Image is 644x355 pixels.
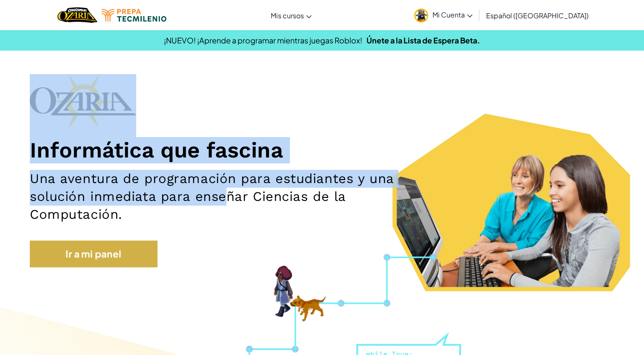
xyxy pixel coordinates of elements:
[57,6,97,24] img: Home
[414,9,428,23] img: avatar
[57,6,97,24] a: Ozaria by CodeCombat logo
[410,2,477,29] a: Mi Cuenta
[30,74,136,129] img: Ozaria branding logo
[30,170,421,223] h2: Una aventura de programación para estudiantes y una solución inmediata para enseñar Ciencias de l...
[482,4,593,27] a: Español ([GEOGRAPHIC_DATA])
[102,9,166,22] img: Tecmilenio logo
[486,11,589,20] span: Español ([GEOGRAPHIC_DATA])
[271,11,304,20] span: Mis cursos
[30,240,157,267] a: Ir a mi panel
[366,35,480,45] a: Únete a la Lista de Espera Beta.
[30,137,614,163] h1: Informática que fascina
[164,35,362,45] span: ¡NUEVO! ¡Aprende a programar mientras juegas Roblox!
[432,10,472,19] span: Mi Cuenta
[266,4,316,27] a: Mis cursos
